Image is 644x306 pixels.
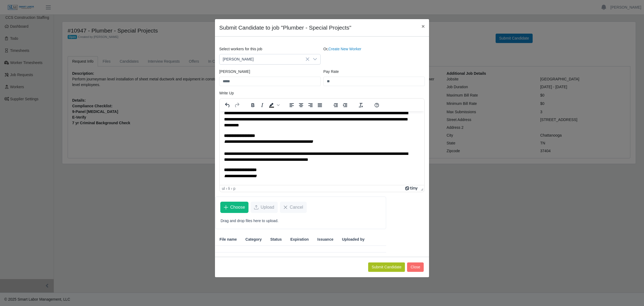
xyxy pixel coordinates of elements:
[232,101,241,109] button: Redo
[220,111,424,185] iframe: Rich Text Area
[248,101,257,109] button: Bold
[246,237,262,242] span: Category
[356,101,365,109] button: Clear formatting
[331,101,340,109] button: Decrease indent
[267,101,280,109] div: Background color Black
[219,54,310,64] span: Tony Wilson
[219,90,234,96] label: Write Up
[220,202,248,213] button: Choose
[258,101,267,109] button: Italic
[368,262,405,272] button: Submit Candidate
[223,101,232,109] button: Undo
[287,101,296,109] button: Align left
[317,237,334,242] span: Issuance
[219,46,262,52] label: Select workers for this job
[419,185,424,192] div: Press the Up and Down arrow keys to resize the editor.
[405,186,419,191] a: Powered by Tiny
[233,186,235,191] div: p
[290,204,303,211] span: Cancel
[251,202,278,213] button: Upload
[261,204,274,211] span: Upload
[315,101,324,109] button: Justify
[230,204,245,211] span: Choose
[222,186,225,191] div: ul
[290,237,309,242] span: Expiration
[219,69,250,74] label: [PERSON_NAME]
[219,237,237,242] span: File name
[417,19,429,33] button: Close
[323,69,339,74] label: Pay Rate
[322,46,426,65] div: Or,
[226,186,227,191] div: ›
[228,186,230,191] div: li
[219,23,351,32] h4: Submit Candidate to job "Plumber - Special Projects"
[297,101,306,109] button: Align center
[280,202,307,213] button: Cancel
[372,101,381,109] button: Help
[306,101,315,109] button: Align right
[342,237,364,242] span: Uploaded by
[407,262,424,272] button: Close
[422,23,425,29] span: ×
[341,101,350,109] button: Increase indent
[221,218,381,224] p: Drag and drop files here to upload.
[231,186,232,191] div: ›
[328,47,361,51] a: Create New Worker
[270,237,282,242] span: Status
